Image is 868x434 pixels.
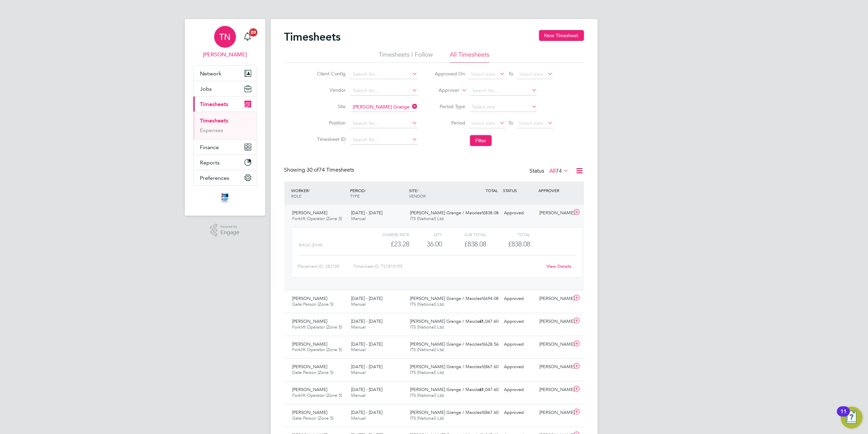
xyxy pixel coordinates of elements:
span: TN [219,32,231,41]
div: [PERSON_NAME] [537,207,572,219]
span: Forklift Operator (Zone 5) [293,216,342,221]
div: QTY [409,230,442,238]
button: Jobs [193,81,257,96]
span: Timesheets [200,101,228,107]
span: ITS (National) Ltd. [410,324,445,330]
span: Forklift Operator (Zone 5) [293,392,342,398]
span: [DATE] - [DATE] [351,364,382,370]
div: Timesheet ID: TS1810195 [353,261,542,272]
span: / [309,188,310,193]
span: [PERSON_NAME] [293,409,328,415]
h2: Timesheets [284,30,341,44]
span: [PERSON_NAME] Grange / Macclesf… [410,409,487,415]
span: [PERSON_NAME] Grange / Macclesf… [410,341,487,347]
span: [DATE] - [DATE] [351,409,382,415]
span: Forklift Operator (Zone 5) [293,324,342,330]
span: [PERSON_NAME] Grange / Macclesf… [410,318,487,324]
button: New Timesheet [539,30,584,41]
label: Timesheet ID [315,136,346,142]
span: [PERSON_NAME] Grange / Macclesf… [410,210,487,216]
span: Network [200,70,222,77]
div: Timesheets [193,112,257,139]
label: Approved On [435,71,465,77]
span: [DATE] - [DATE] [351,341,382,347]
input: Search for... [350,70,417,79]
span: [PERSON_NAME] Grange / Macclesf… [410,364,487,370]
div: 36.00 [409,238,442,250]
span: 30 of [307,167,319,173]
div: Approved [502,316,537,327]
span: Finance [200,144,219,150]
span: [PERSON_NAME] [293,210,328,216]
div: Approved [502,207,537,219]
span: To [506,118,515,127]
li: All Timesheets [450,50,489,63]
div: [PERSON_NAME] [537,384,572,395]
div: Approved [502,361,537,373]
span: Manual [351,415,366,421]
span: ITS (National) Ltd. [410,370,445,375]
div: £1,047.60 [466,316,502,327]
span: Engage [220,230,239,235]
span: [PERSON_NAME] Grange / Macclesf… [410,387,487,392]
a: Powered byEngage [210,224,239,237]
input: Search for... [470,86,537,96]
span: ITS (National) Ltd. [410,392,445,398]
span: [PERSON_NAME] [293,364,328,370]
div: Status [530,167,570,176]
label: Period Type [435,103,465,110]
button: Finance [193,140,257,155]
div: £1,047.60 [466,384,502,395]
span: Forklift Operator (Zone 5) [293,347,342,352]
div: APPROVER [537,184,572,197]
span: [PERSON_NAME] [293,318,328,324]
span: Manual [351,347,366,352]
input: Search for... [350,102,417,112]
a: 20 [241,26,254,48]
span: Select date [519,120,543,126]
div: [PERSON_NAME] [537,316,572,327]
div: Placement ID: 282789 [298,261,353,272]
div: Approved [502,407,537,418]
span: TYPE [350,193,360,199]
label: Client Config [315,71,346,77]
span: Manual [351,370,366,375]
div: PERIOD [348,184,407,202]
button: Open Resource Center, 11 new notifications [841,407,863,429]
div: WORKER [290,184,349,202]
label: Position [315,120,346,126]
div: [PERSON_NAME] [537,361,572,373]
div: SITE [407,184,466,202]
span: Manual [351,392,366,398]
img: itsconstruction-logo-retina.png [220,192,230,203]
span: [DATE] - [DATE] [351,295,382,301]
a: Go to home page [193,192,257,203]
span: Manual [351,301,366,307]
div: Approved [502,384,537,395]
a: TN[PERSON_NAME] [193,26,257,59]
span: ITS (National) Ltd. [410,347,445,352]
span: / [365,188,366,193]
span: Select date [519,71,543,77]
span: 74 Timesheets [307,167,354,173]
span: Manual [351,324,366,330]
span: ITS (National) Ltd. [410,216,445,221]
label: All [550,168,569,174]
span: Select date [471,120,495,126]
span: [PERSON_NAME] [293,295,328,301]
input: Select one [470,102,537,112]
a: View Details [547,263,571,269]
span: Gate Person (Zone 5) [293,370,334,375]
span: ITS (National) Ltd. [410,301,445,307]
button: Timesheets [193,97,257,112]
span: ROLE [291,193,302,199]
span: [DATE] - [DATE] [351,318,382,324]
span: £838.08 [508,240,530,248]
button: Reports [193,155,257,170]
div: 11 [840,411,847,420]
div: £838.08 [466,207,502,219]
span: ITS (National) Ltd. [410,415,445,421]
span: [PERSON_NAME] [293,341,328,347]
div: £867.60 [466,361,502,373]
span: Powered by [220,224,239,230]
